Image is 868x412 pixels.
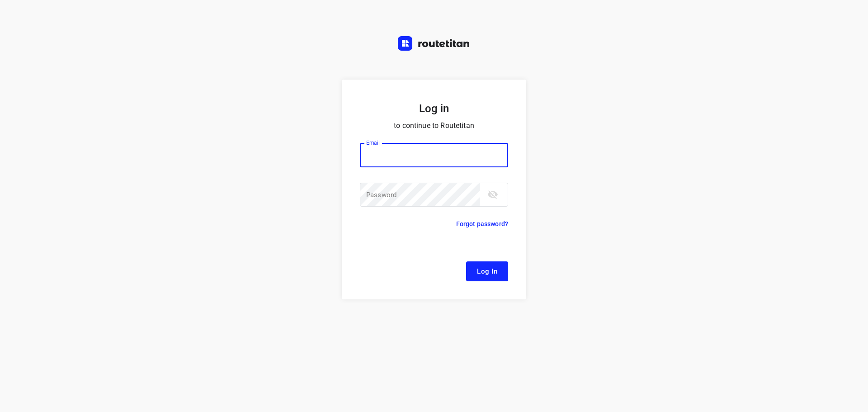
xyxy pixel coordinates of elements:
p: Forgot password? [456,218,508,229]
button: toggle password visibility [484,185,502,204]
h5: Log in [360,101,508,116]
span: Log In [477,265,497,277]
img: Routetitan [398,36,470,51]
button: Log In [466,261,508,281]
p: to continue to Routetitan [360,119,508,132]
